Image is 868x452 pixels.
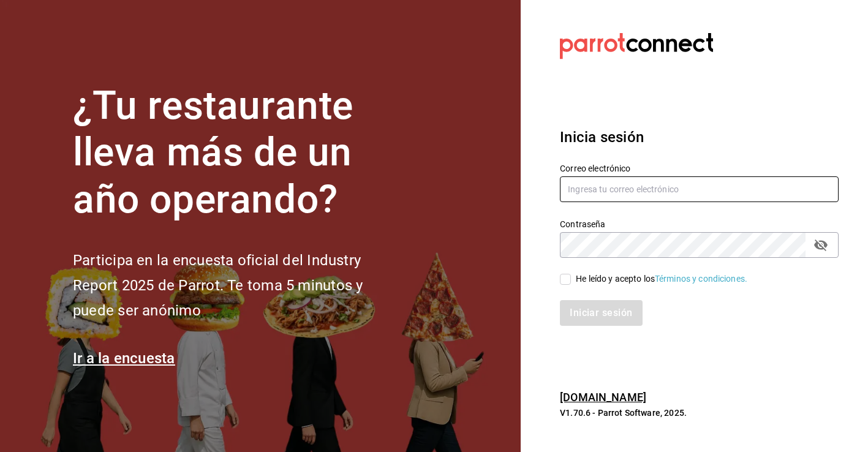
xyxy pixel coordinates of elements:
[73,83,404,224] h1: ¿Tu restaurante lleva más de un año operando?
[560,407,839,419] p: V1.70.6 - Parrot Software, 2025.
[810,235,831,255] button: passwordField
[560,176,839,202] input: Ingresa tu correo electrónico
[560,219,839,228] label: Contraseña
[73,350,175,367] a: Ir a la encuesta
[655,274,747,284] a: Términos y condiciones.
[576,273,747,285] div: He leído y acepto los
[560,126,839,148] h3: Inicia sesión
[73,248,404,323] h2: Participa en la encuesta oficial del Industry Report 2025 de Parrot. Te toma 5 minutos y puede se...
[560,164,839,172] label: Correo electrónico
[560,391,646,404] a: [DOMAIN_NAME]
